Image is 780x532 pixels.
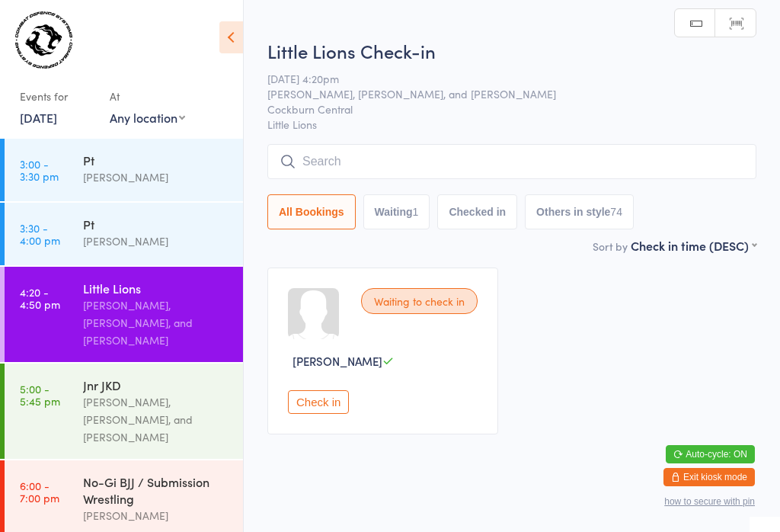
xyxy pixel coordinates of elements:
[5,364,243,459] a: 5:00 -5:45 pmJnr JKD[PERSON_NAME], [PERSON_NAME], and [PERSON_NAME]
[83,280,230,296] div: Little Lions
[83,377,230,393] div: Jnr JKD
[292,353,382,369] span: [PERSON_NAME]
[267,86,733,101] span: [PERSON_NAME], [PERSON_NAME], and [PERSON_NAME]
[83,152,230,168] div: Pt
[110,84,185,109] div: At
[83,232,230,250] div: [PERSON_NAME]
[15,11,72,69] img: Combat Defence Systems
[363,194,430,229] button: Waiting1
[525,194,634,229] button: Others in style74
[83,507,230,524] div: [PERSON_NAME]
[20,222,60,246] time: 3:30 - 4:00 pm
[631,237,756,254] div: Check in time (DESC)
[664,496,755,507] button: how to secure with pin
[666,445,755,463] button: Auto-cycle: ON
[267,38,756,63] h2: Little Lions Check-in
[413,206,419,218] div: 1
[20,158,59,182] time: 3:00 - 3:30 pm
[83,216,230,232] div: Pt
[610,206,622,218] div: 74
[663,468,755,486] button: Exit kiosk mode
[20,286,60,310] time: 4:20 - 4:50 pm
[83,393,230,446] div: [PERSON_NAME], [PERSON_NAME], and [PERSON_NAME]
[20,109,57,126] a: [DATE]
[267,194,356,229] button: All Bookings
[20,383,60,407] time: 5:00 - 5:45 pm
[288,390,349,414] button: Check in
[83,168,230,186] div: [PERSON_NAME]
[361,288,478,314] div: Waiting to check in
[83,296,230,349] div: [PERSON_NAME], [PERSON_NAME], and [PERSON_NAME]
[267,71,733,86] span: [DATE] 4:20pm
[5,203,243,265] a: 3:30 -4:00 pmPt[PERSON_NAME]
[20,479,59,504] time: 6:00 - 7:00 pm
[20,84,94,109] div: Events for
[437,194,517,229] button: Checked in
[5,139,243,201] a: 3:00 -3:30 pmPt[PERSON_NAME]
[267,144,756,179] input: Search
[267,117,756,132] span: Little Lions
[83,473,230,507] div: No-Gi BJJ / Submission Wrestling
[110,109,185,126] div: Any location
[593,239,628,254] label: Sort by
[5,267,243,362] a: 4:20 -4:50 pmLittle Lions[PERSON_NAME], [PERSON_NAME], and [PERSON_NAME]
[267,101,733,117] span: Cockburn Central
